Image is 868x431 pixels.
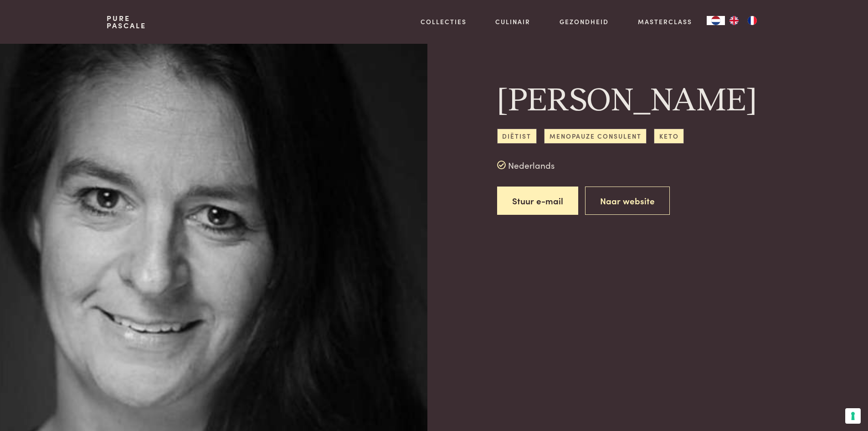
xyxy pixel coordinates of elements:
div: Nederlands [497,158,761,172]
span: Menopauze consulent [544,129,647,144]
a: FR [743,16,761,25]
a: Collecties [421,17,467,26]
a: PurePascale [107,15,146,29]
a: Masterclass [638,17,692,26]
a: Culinair [495,17,530,26]
div: Language [707,16,725,25]
a: NL [707,16,725,25]
ul: Language list [725,16,761,25]
button: Uw voorkeuren voor toestemming voor trackingtechnologieën [845,408,861,424]
span: Diëtist [497,129,537,144]
h1: [PERSON_NAME] [497,80,709,121]
aside: Language selected: Nederlands [707,16,761,25]
a: Stuur e-mail [497,187,578,215]
a: Naar website [585,187,670,215]
span: Keto [654,129,684,144]
a: Gezondheid [560,17,609,26]
a: EN [725,16,743,25]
